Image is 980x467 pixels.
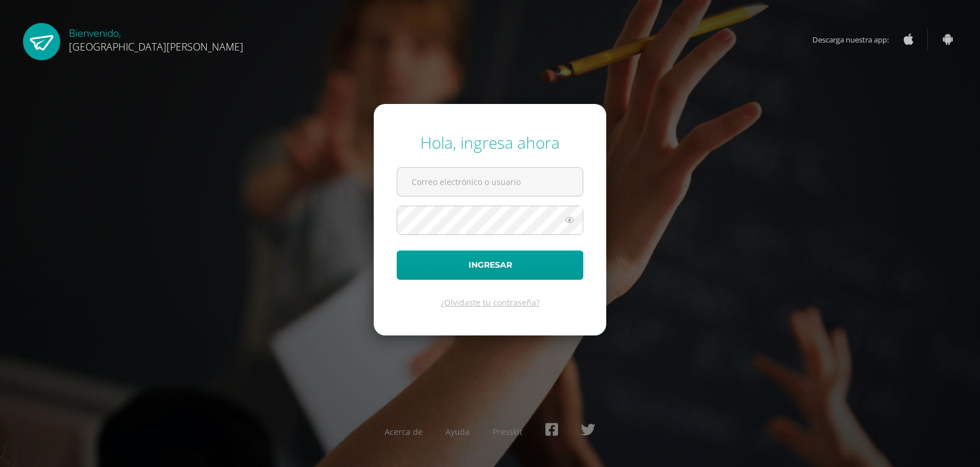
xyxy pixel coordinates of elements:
span: Descarga nuestra app: [812,29,900,51]
div: Hola, ingresa ahora [397,132,583,153]
div: Bienvenido, [69,23,243,53]
button: Ingresar [397,250,583,280]
a: Acerca de [385,426,423,437]
a: Presskit [493,426,522,437]
span: [GEOGRAPHIC_DATA][PERSON_NAME] [69,40,243,53]
a: ¿Olvidaste tu contraseña? [441,297,540,308]
input: Correo electrónico o usuario [397,168,583,196]
a: Ayuda [446,426,470,437]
